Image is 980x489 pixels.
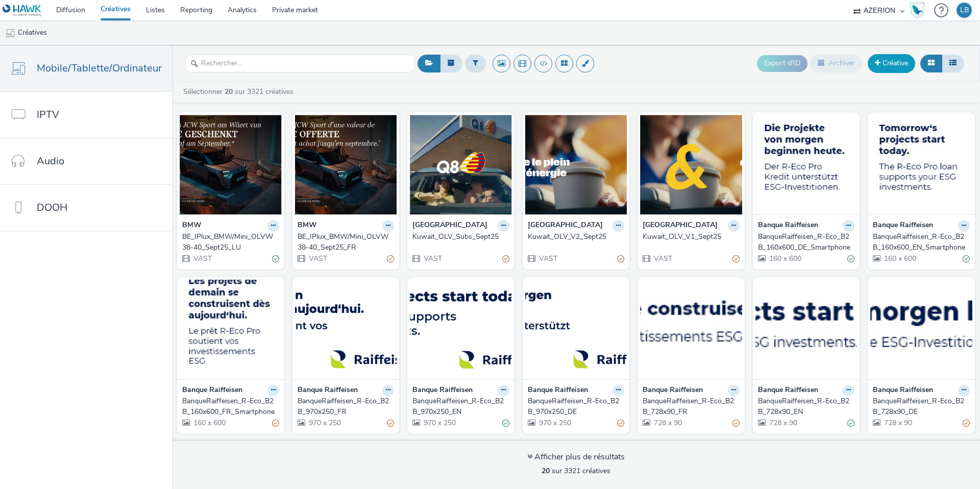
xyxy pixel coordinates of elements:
[528,385,588,397] strong: Banque Raiffeisen
[883,418,912,428] span: 728 x 90
[423,418,456,428] span: 970 x 250
[527,451,625,463] div: Afficher plus de résultats
[755,115,857,214] img: BanqueRaiffeisen_R-Eco_B2B_160x600_DE_Smartphone visual
[732,254,740,264] div: Partiellement valide
[643,396,736,417] div: BanqueRaiffeisen_R-Eco_B2B_728x90_FR
[225,87,233,96] strong: 20
[870,280,972,379] img: BanqueRaiffeisen_R-Eco_B2B_728x90_DE visual
[37,107,59,122] span: IPTV
[298,396,390,417] div: BanqueRaiffeisen_R-Eco_B2B_970x250_FR
[528,396,625,417] a: BanqueRaiffeisen_R-Eco_B2B_970x250_DE
[617,418,624,429] div: Partiellement valide
[732,418,740,429] div: Partiellement valide
[873,232,966,253] div: BanqueRaiffeisen_R-Eco_B2B_160x600_EN_Smartphone
[873,385,933,397] strong: Banque Raiffeisen
[873,232,970,253] a: BanqueRaiffeisen_R-Eco_B2B_160x600_EN_Smartphone
[758,385,818,397] strong: Banque Raiffeisen
[182,232,279,253] a: BE_IPlux_BMW/Mini_OLVW38-40_Sept25_LU
[873,220,933,232] strong: Banque Raiffeisen
[758,396,855,417] a: BanqueRaiffeisen_R-Eco_B2B_728x90_EN
[528,232,621,242] div: Kuwait_OLV_V2_Sept25
[910,2,929,18] a: Hawk Academy
[960,3,969,18] div: LB
[617,254,624,264] div: Partiellement valide
[525,280,627,379] img: BanqueRaiffeisen_R-Eco_B2B_970x250_DE visual
[182,220,202,232] strong: BMW
[298,220,317,232] strong: BMW
[272,418,279,429] div: Partiellement valide
[910,2,925,18] img: Hawk Academy
[387,254,394,264] div: Partiellement valide
[643,396,740,417] a: BanqueRaiffeisen_R-Eco_B2B_728x90_FR
[180,280,282,379] img: BanqueRaiffeisen_R-Eco_B2B_160x600_FR_Smartphone visual
[847,418,854,429] div: Valide
[295,280,397,379] img: BanqueRaiffeisen_R-Eco_B2B_970x250_FR visual
[538,418,571,428] span: 970 x 250
[653,254,672,263] span: VAST
[758,220,818,232] strong: Banque Raiffeisen
[640,280,742,379] img: BanqueRaiffeisen_R-Eco_B2B_728x90_FR visual
[308,254,327,263] span: VAST
[640,115,742,214] img: Kuwait_OLV_V1_Sept25 visual
[920,55,942,72] button: Grille
[873,396,970,417] a: BanqueRaiffeisen_R-Eco_B2B_728x90_DE
[963,418,970,429] div: Partiellement valide
[502,254,509,264] div: Partiellement valide
[37,200,67,215] span: DOOH
[847,254,854,264] div: Valide
[412,396,509,417] a: BanqueRaiffeisen_R-Eco_B2B_970x250_EN
[525,115,627,214] img: Kuwait_OLV_V2_Sept25 visual
[542,466,610,476] span: sur 3321 créatives
[308,418,341,428] span: 970 x 250
[192,254,212,263] span: VAST
[185,55,415,72] input: Rechercher...
[182,396,275,417] div: BanqueRaiffeisen_R-Eco_B2B_160x600_FR_Smartphone
[758,232,855,253] a: BanqueRaiffeisen_R-Eco_B2B_160x600_DE_Smartphone
[643,385,703,397] strong: Banque Raiffeisen
[37,154,64,168] span: Audio
[412,385,473,397] strong: Banque Raiffeisen
[542,466,550,476] strong: 20
[180,115,282,214] img: BE_IPlux_BMW/Mini_OLVW38-40_Sept25_LU visual
[870,115,972,214] img: BanqueRaiffeisen_R-Eco_B2B_160x600_EN_Smartphone visual
[37,61,162,76] span: Mobile/Tablette/Ordinateur
[298,232,390,253] div: BE_IPlux_BMW/Mini_OLVW38-40_Sept25_FR
[528,220,603,232] strong: [GEOGRAPHIC_DATA]
[182,385,242,397] strong: Banque Raiffeisen
[298,232,395,253] a: BE_IPlux_BMW/Mini_OLVW38-40_Sept25_FR
[412,396,505,417] div: BanqueRaiffeisen_R-Eco_B2B_970x250_EN
[410,280,512,379] img: BanqueRaiffeisen_R-Eco_B2B_970x250_EN visual
[272,254,279,264] div: Valide
[182,232,275,253] div: BE_IPlux_BMW/Mini_OLVW38-40_Sept25_LU
[192,418,226,428] span: 160 x 600
[5,28,15,38] img: mobile
[942,55,964,72] button: Liste
[412,232,509,242] a: Kuwait_OLV_Subs_Sept25
[643,232,736,242] div: Kuwait_OLV_V1_Sept25
[412,220,487,232] strong: [GEOGRAPHIC_DATA]
[868,54,915,72] a: Créative
[387,418,394,429] div: Partiellement valide
[410,115,512,214] img: Kuwait_OLV_Subs_Sept25 visual
[653,418,682,428] span: 728 x 90
[528,396,621,417] div: BanqueRaiffeisen_R-Eco_B2B_970x250_DE
[502,418,509,429] div: Valide
[423,254,442,263] span: VAST
[295,115,397,214] img: BE_IPlux_BMW/Mini_OLVW38-40_Sept25_FR visual
[643,232,740,242] a: Kuwait_OLV_V1_Sept25
[873,396,966,417] div: BanqueRaiffeisen_R-Eco_B2B_728x90_DE
[643,220,718,232] strong: [GEOGRAPHIC_DATA]
[768,254,801,263] span: 160 x 600
[757,55,807,71] button: Export d'ID
[758,232,851,253] div: BanqueRaiffeisen_R-Eco_B2B_160x600_DE_Smartphone
[528,232,625,242] a: Kuwait_OLV_V2_Sept25
[298,385,358,397] strong: Banque Raiffeisen
[758,396,851,417] div: BanqueRaiffeisen_R-Eco_B2B_728x90_EN
[755,280,857,379] img: BanqueRaiffeisen_R-Eco_B2B_728x90_EN visual
[963,254,970,264] div: Valide
[182,87,298,96] a: Sélectionner sur 3321 créatives
[768,418,797,428] span: 728 x 90
[182,396,279,417] a: BanqueRaiffeisen_R-Eco_B2B_160x600_FR_Smartphone
[412,232,505,242] div: Kuwait_OLV_Subs_Sept25
[810,55,863,72] button: Archiver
